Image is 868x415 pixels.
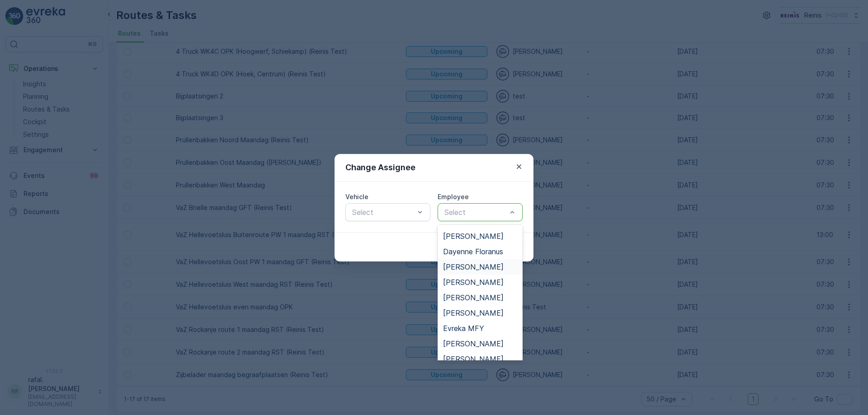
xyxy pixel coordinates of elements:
label: Vehicle [345,193,368,201]
span: [PERSON_NAME] [443,217,504,225]
p: Select [352,207,415,218]
span: Dayenne Floranus [443,247,503,256]
p: Change Assignee [345,161,415,174]
span: [PERSON_NAME] [443,309,504,317]
span: [PERSON_NAME] [443,294,504,302]
span: [PERSON_NAME] [443,355,504,363]
span: [PERSON_NAME] [443,340,504,348]
p: Select [444,207,507,218]
span: [PERSON_NAME] [443,263,504,271]
span: Evreka MFY [443,324,484,332]
label: Employee [438,193,469,201]
span: [PERSON_NAME] [443,232,504,240]
span: [PERSON_NAME] [443,278,504,286]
